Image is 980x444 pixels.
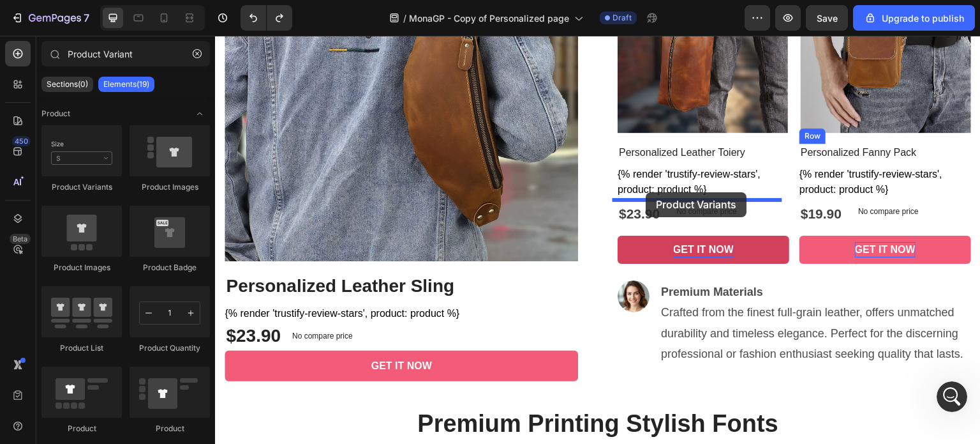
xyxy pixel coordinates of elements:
span: Draft [612,12,632,24]
button: 7 [5,5,95,31]
div: Product List [41,342,122,354]
div: Product Images [130,181,210,193]
div: 450 [12,136,31,146]
div: Product Images [41,262,122,273]
button: Gif 選擇器 [40,346,50,356]
div: Product Quantity [130,342,210,354]
p: Sections(0) [47,79,88,89]
div: Product [41,423,122,434]
span: MonaGP - Copy of Personalized page [409,11,569,25]
p: Elements(19) [103,79,149,89]
p: 7 [84,10,89,26]
div: Product [130,423,210,434]
button: 傳送訊息… [219,341,239,362]
div: Hope you are doing well and thank you for your patience. [20,49,199,73]
button: 上載附件 [61,346,71,356]
iframe: Intercom live chat [937,381,967,412]
div: Let me know if there is anything that is unclear, [20,286,199,311]
span: Toggle open [189,103,210,124]
button: Save [806,5,848,31]
span: / [403,11,406,25]
button: Upgrade to publish [853,5,975,31]
iframe: Design area [215,36,980,444]
div: Upgrade to publish [864,11,964,25]
div: You can also take a look at our guide article below for more insight of the element: [20,230,199,268]
span: Product [41,108,70,119]
div: Product Badge [130,262,210,273]
div: Undo/Redo [241,5,292,31]
input: Search Sections & Elements [41,41,210,66]
div: Product Variants [41,181,122,193]
button: Emoji 選擇器 [20,346,30,356]
div: Beta [10,234,31,244]
textarea: 發訊息... [11,319,244,341]
div: Regarding your concern, if you wish to display the product variant, you can use our Product Varia... [20,80,199,130]
span: Save [817,13,838,24]
a: [URL][DOMAIN_NAME] [30,268,130,279]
